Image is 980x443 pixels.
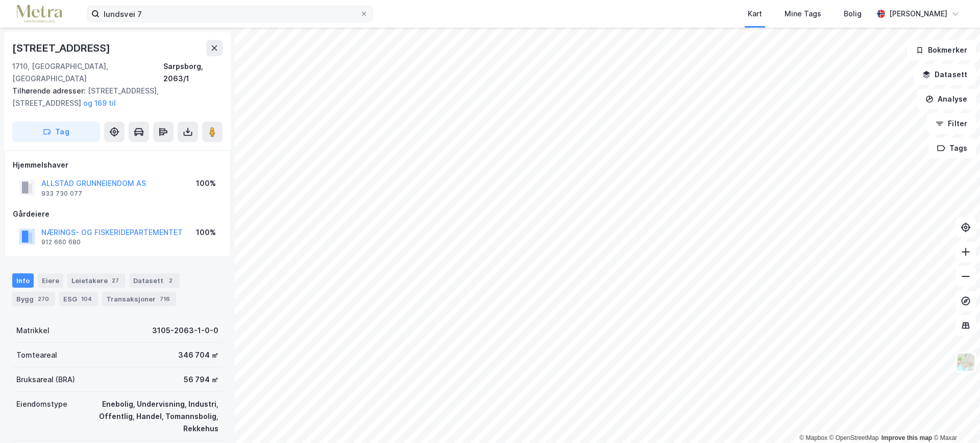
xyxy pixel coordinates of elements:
div: 346 704 ㎡ [178,349,218,361]
div: Bruksareal (BRA) [16,374,75,386]
div: 1710, [GEOGRAPHIC_DATA], [GEOGRAPHIC_DATA] [12,60,163,85]
div: 3105-2063-1-0-0 [152,324,218,337]
div: ESG [59,292,98,306]
div: Bygg [12,292,55,306]
div: Datasett [129,273,180,288]
a: Improve this map [881,434,932,441]
img: Z [956,353,975,372]
div: 100% [196,226,216,239]
button: Analyse [917,89,976,109]
img: metra-logo.256734c3b2bbffee19d4.png [16,5,62,23]
input: Søk på adresse, matrikkel, gårdeiere, leietakere eller personer [100,6,360,21]
button: Filter [927,113,976,134]
div: Tomteareal [16,349,57,361]
iframe: Chat Widget [929,394,980,443]
div: 27 [110,275,121,286]
div: Mine Tags [785,8,821,20]
div: Eiendomstype [16,398,67,410]
div: Sarpsborg, 2063/1 [163,60,223,85]
div: [PERSON_NAME] [889,8,947,20]
div: 716 [158,294,172,304]
button: Tag [12,122,100,142]
div: 56 794 ㎡ [184,374,218,386]
div: Transaksjoner [102,292,176,306]
div: Leietakere [67,273,125,288]
div: 100% [196,177,216,190]
a: Mapbox [799,434,827,441]
button: Datasett [914,64,976,85]
div: Enebolig, Undervisning, Industri, Offentlig, Handel, Tomannsbolig, Rekkehus [80,398,218,435]
div: 2 [165,275,176,286]
div: Info [12,273,34,288]
div: Gårdeiere [13,208,222,220]
span: Tilhørende adresser: [12,86,88,95]
div: 933 730 077 [41,190,82,198]
div: Kontrollprogram for chat [929,394,980,443]
a: OpenStreetMap [829,434,879,441]
div: 104 [79,294,94,304]
div: Bolig [844,8,862,20]
div: Hjemmelshaver [13,159,222,171]
div: [STREET_ADDRESS], [STREET_ADDRESS] [12,85,214,109]
button: Bokmerker [907,40,976,60]
div: Kart [748,8,762,20]
button: Tags [928,138,976,158]
div: 270 [36,294,51,304]
div: 912 660 680 [41,238,81,246]
div: Eiere [38,273,63,288]
div: Matrikkel [16,324,50,337]
div: [STREET_ADDRESS] [12,40,112,56]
